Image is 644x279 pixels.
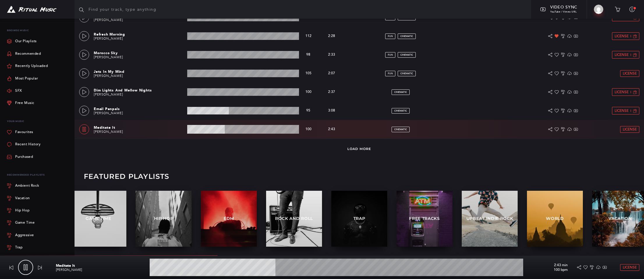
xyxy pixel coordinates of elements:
p: Meditate It [56,263,147,268]
span: YouTube / Vimeo URL [550,10,576,13]
a: Purchased [7,151,33,163]
div: Aggressive [15,234,34,237]
div: Game Time [15,221,35,225]
a: Free Tracks [397,191,452,247]
a: EDM [201,191,257,247]
span: fun [388,35,393,38]
p: 98 [301,53,315,57]
span: License [623,72,637,75]
span: License [615,53,629,57]
span: cinematic [400,54,413,56]
p: 100 bpm [526,268,568,272]
span: cinematic [394,110,407,112]
p: 3:08 [320,108,343,113]
img: Tony Tran [594,5,603,14]
a: Upbeat Indie Rock [462,191,518,247]
p: 2:43 [320,127,343,132]
a: Recent History [7,138,40,151]
span: License [615,16,629,20]
a: Trap [7,241,70,254]
span: fun [388,54,393,56]
a: [PERSON_NAME] [94,18,123,22]
p: 100 [301,90,315,94]
a: Vacation [7,192,70,204]
span: License [623,128,637,131]
p: 95 [301,109,315,113]
p: Meditate It [94,125,185,130]
a: Load More [347,147,371,151]
span: cinematic [400,72,413,75]
a: Rock and Roll [266,191,322,247]
a: [PERSON_NAME] [94,111,123,115]
a: Favourites [7,126,33,138]
div: Ambient Rock [15,184,39,188]
a: Aggressive [7,229,70,241]
p: Refresh Morning [94,32,185,37]
a: [PERSON_NAME] [94,55,123,59]
span: cinematic [394,128,407,131]
a: Our Playlists [7,35,37,47]
span: License [615,109,629,113]
a: [PERSON_NAME] [56,268,82,272]
a: Ambient Rock [7,180,70,192]
span: Video Sync [550,5,577,10]
a: Most Popular [7,72,38,84]
p: 2:43 min [526,263,568,268]
a: Game Time [7,217,70,229]
p: Your Music [7,116,70,126]
div: Vacation [15,197,30,200]
div: Recommended Playlists [7,170,70,180]
a: Recently Uploaded [7,60,48,72]
div: Hip Hop [15,209,29,212]
p: Jets In My Mind [94,69,185,74]
p: 112 [301,34,315,38]
p: 100 [301,127,315,131]
p: Browse Music [7,26,70,35]
h3: Featured Playlists [84,172,169,181]
p: 2:33 [320,52,343,57]
a: Free Music [7,97,34,109]
a: [PERSON_NAME] [94,130,123,134]
p: Email Penpals [94,106,185,112]
a: Game Time [70,191,126,247]
a: SFX [7,85,22,97]
a: Trap [331,191,387,247]
span: License [623,266,637,269]
a: Hip Hop [136,191,192,247]
span: fun [388,72,393,75]
span: License [615,34,629,38]
span: License [615,90,629,94]
a: Recommended [7,48,41,60]
a: [PERSON_NAME] [94,37,123,40]
p: 2:07 [320,71,343,76]
a: [PERSON_NAME] [94,93,123,96]
img: Ritual Music [7,6,56,13]
p: 2:28 [320,33,343,39]
p: 2:37 [320,89,343,95]
p: Dim Lights And Mellow Nights [94,88,185,93]
p: Morocco Sky [94,50,185,56]
span: cinematic [394,91,407,93]
div: Trap [15,246,22,249]
p: 105 [301,71,315,75]
span: cinematic [400,35,413,38]
a: [PERSON_NAME] [94,74,123,78]
a: World [527,191,583,247]
a: Hip Hop [7,204,70,217]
